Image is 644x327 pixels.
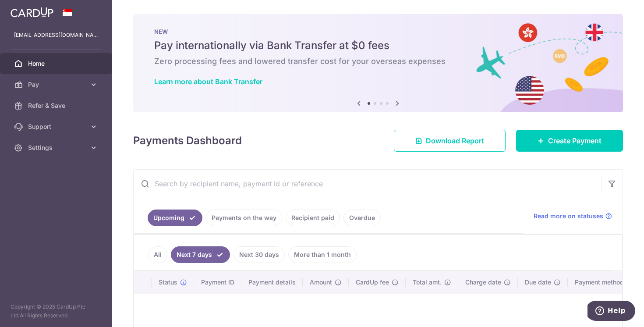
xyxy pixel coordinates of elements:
span: Support [28,122,86,131]
a: Payments on the way [206,210,282,226]
a: Read more on statuses [534,212,612,220]
a: All [148,246,167,263]
span: Status [159,278,177,287]
a: Create Payment [516,130,623,152]
span: Create Payment [548,135,602,146]
span: Read more on statuses [534,212,603,220]
th: Payment method [568,271,634,294]
span: Settings [28,143,86,152]
a: Upcoming [148,210,202,226]
h5: Pay internationally via Bank Transfer at $0 fees [154,39,602,53]
span: Due date [525,278,551,287]
h6: Zero processing fees and lowered transfer cost for your overseas expenses [154,56,602,67]
a: Next 7 days [171,246,230,263]
p: [EMAIL_ADDRESS][DOMAIN_NAME] [14,31,98,39]
span: Pay [28,80,86,89]
span: Amount [310,278,332,287]
a: More than 1 month [288,246,357,263]
span: Download Report [426,135,484,146]
span: Total amt. [413,278,442,287]
span: CardUp fee [356,278,389,287]
span: Charge date [465,278,501,287]
img: CardUp [11,7,53,18]
a: Learn more about Bank Transfer [154,77,262,86]
h4: Payments Dashboard [133,133,242,149]
span: Refer & Save [28,101,86,110]
a: Next 30 days [234,246,285,263]
input: Search by recipient name, payment id or reference [134,170,602,198]
th: Payment details [241,271,303,294]
a: Overdue [343,210,381,226]
img: Bank transfer banner [133,14,623,112]
p: NEW [154,28,602,35]
span: Home [28,59,86,68]
a: Recipient paid [286,210,340,226]
a: Download Report [394,130,506,152]
th: Payment ID [194,271,241,294]
iframe: Opens a widget where you can find more information [587,301,635,323]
